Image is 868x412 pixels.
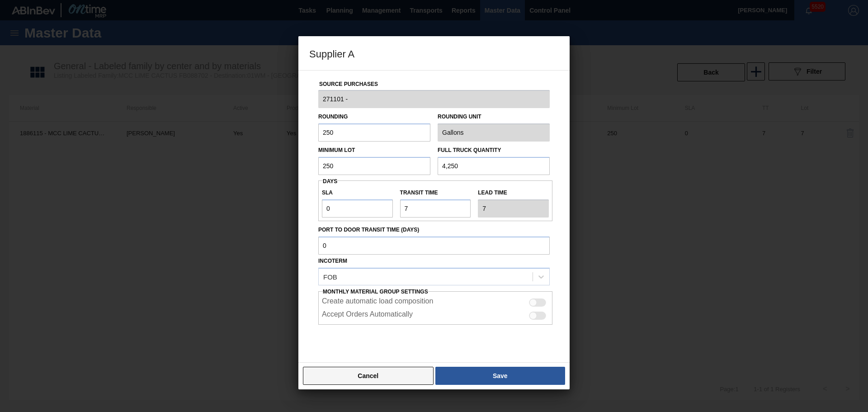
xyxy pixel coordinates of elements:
[322,186,393,199] label: SLA
[318,147,355,153] label: Minimum Lot
[435,367,565,385] button: Save
[322,310,413,321] label: Accept Orders Automatically
[438,147,501,153] label: Full Truck Quantity
[323,178,337,185] span: Days
[478,186,549,199] label: Lead time
[303,367,434,385] button: Cancel
[323,273,337,280] div: FOB
[319,81,378,87] label: Source Purchases
[400,186,471,199] label: Transit time
[298,36,570,71] h3: Supplier A
[318,308,552,321] div: This configuration enables automatic acceptance of the order on the supplier side
[318,223,550,237] label: Port to Door Transit Time (days)
[322,297,433,308] label: Create automatic load composition
[438,110,550,123] label: Rounding Unit
[323,289,428,295] span: Monthly Material Group Settings
[318,114,348,120] label: Rounding
[318,295,552,308] div: This setting enables the automatic creation of load composition on the supplier side if the order...
[318,258,347,264] label: Incoterm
